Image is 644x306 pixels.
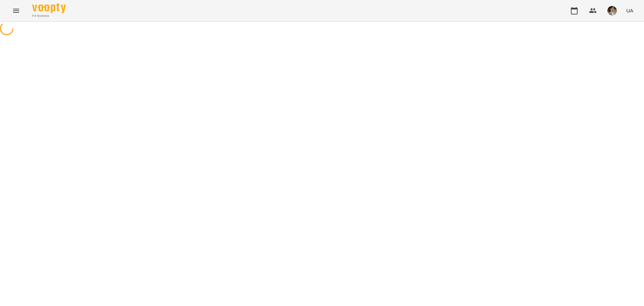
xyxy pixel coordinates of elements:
span: For Business [32,14,66,18]
span: UA [626,7,633,14]
button: Menu [8,3,24,19]
img: 7c88ea500635afcc637caa65feac9b0a.jpg [607,6,617,15]
button: UA [624,4,636,17]
img: Voopty Logo [32,3,66,13]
